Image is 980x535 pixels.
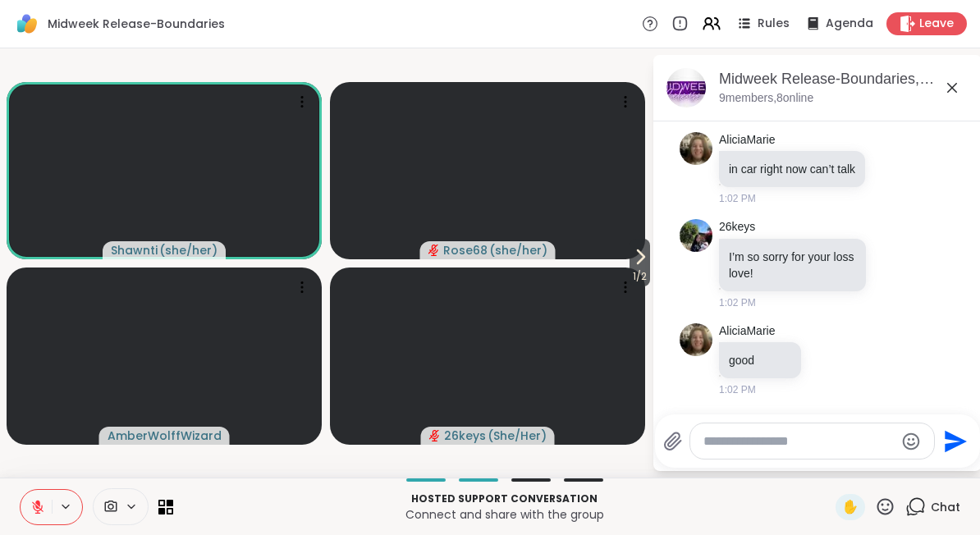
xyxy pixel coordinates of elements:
a: AliciaMarie [719,323,775,340]
p: 9 members, 8 online [719,90,813,107]
p: good [729,352,791,368]
p: in car right now can’t talk [729,161,855,177]
p: I’m so sorry for your loss love! [729,249,856,281]
span: Chat [931,499,960,515]
span: audio-muted [429,430,441,441]
img: https://sharewell-space-live.sfo3.digitaloceanspaces.com/user-generated/ddf01a60-9946-47ee-892f-d... [680,323,712,356]
p: Connect and share with the group [183,506,826,523]
button: Emoji picker [901,432,921,451]
img: ShareWell Logomark [13,10,41,38]
span: Leave [919,16,954,32]
button: 1/2 [630,239,650,286]
span: Shawnti [111,242,158,258]
span: ( she/her ) [159,242,218,258]
button: Send [935,423,972,460]
span: 26keys [444,428,486,444]
span: Rules [758,16,790,32]
img: https://sharewell-space-live.sfo3.digitaloceanspaces.com/user-generated/ddf01a60-9946-47ee-892f-d... [680,132,712,165]
span: audio-muted [428,245,440,256]
span: AmberWolffWizard [108,428,222,444]
div: Midweek Release-Boundaries, [DATE] [719,69,969,89]
span: ( She/Her ) [488,428,547,444]
p: Hosted support conversation [183,492,826,506]
span: ( she/her ) [489,242,547,258]
span: Rose68 [443,242,488,258]
span: 1 / 2 [630,267,650,286]
span: 1:02 PM [719,382,756,397]
a: 26keys [719,219,755,235]
span: 1:02 PM [719,191,756,206]
span: Midweek Release-Boundaries [48,16,225,32]
span: ✋ [842,497,859,517]
span: Agenda [826,16,873,32]
a: AliciaMarie [719,132,775,149]
img: Midweek Release-Boundaries, Sep 10 [666,68,706,107]
span: 1:02 PM [719,295,756,310]
img: https://sharewell-space-live.sfo3.digitaloceanspaces.com/user-generated/082ea3b1-ef62-441a-a23b-2... [680,219,712,252]
textarea: Type your message [703,433,895,450]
